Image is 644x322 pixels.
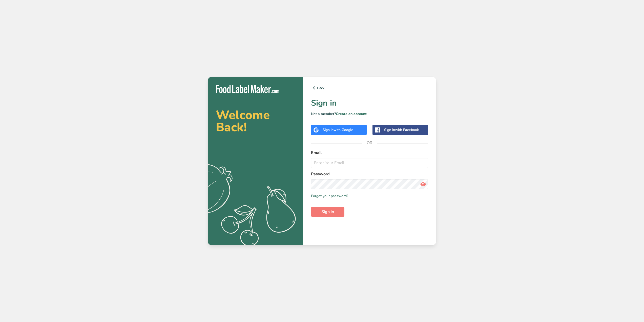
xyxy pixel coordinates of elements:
label: Email [311,150,428,156]
span: with Facebook [395,127,419,132]
span: with Google [334,127,353,132]
a: Back [311,85,428,91]
a: Forgot your password? [311,193,348,199]
h1: Sign in [311,97,428,109]
span: Sign in [321,209,334,215]
div: Sign in [384,127,419,132]
input: Enter Your Email [311,158,428,168]
button: Sign in [311,207,344,217]
span: OR [362,135,377,150]
div: Sign in [323,127,353,132]
label: Password [311,171,428,177]
p: Not a member? [311,111,428,117]
a: Create an account [336,111,367,116]
img: Food Label Maker [216,85,279,93]
h2: Welcome Back! [216,109,295,133]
